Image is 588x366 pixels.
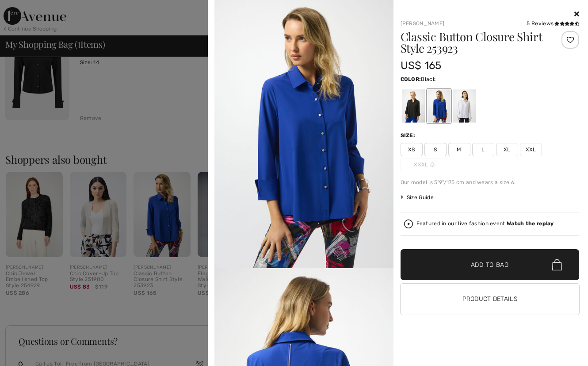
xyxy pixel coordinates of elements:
strong: Watch the replay [507,220,554,227]
span: Add to Bag [471,260,509,270]
div: Our model is 5'9"/175 cm and wears a size 6. [401,178,580,186]
a: [PERSON_NAME] [401,20,445,27]
div: Royal Sapphire 163 [427,89,450,123]
button: Product Details [401,284,580,315]
span: Size Guide [401,193,434,201]
img: Bag.svg [552,259,562,270]
span: XL [496,143,518,156]
span: Color: [401,76,421,82]
button: Add to Bag [401,249,580,280]
span: XXXL [401,158,448,171]
img: Watch the replay [404,220,413,228]
span: Chat [21,6,39,14]
h1: Classic Button Closure Shirt Style 253923 [401,31,550,54]
div: Size: [401,131,417,139]
span: L [472,143,494,156]
span: XXL [520,143,542,156]
img: ring-m.svg [430,162,435,167]
span: S [424,143,447,156]
div: Optic White [453,89,476,123]
span: XS [401,143,423,156]
span: M [448,143,470,156]
div: Black [401,89,424,123]
div: 5 Reviews [527,19,579,27]
div: Featured in our live fashion event. [416,221,554,227]
span: US$ 165 [401,59,442,72]
span: Black [421,76,435,82]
